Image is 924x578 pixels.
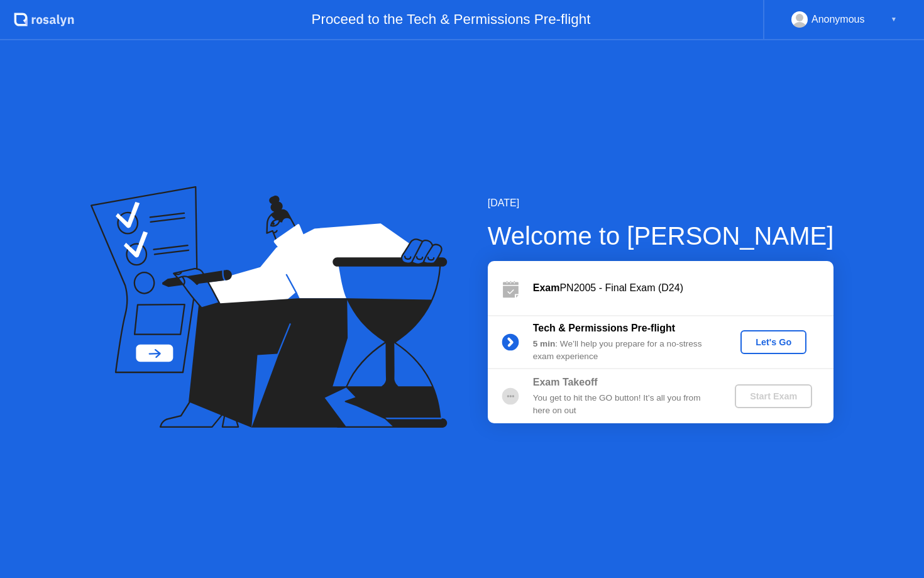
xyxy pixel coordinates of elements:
[891,11,897,28] div: ▼
[533,281,833,296] div: PN2005 - Final Exam (D24)
[533,338,714,364] div: : We’ll help you prepare for a no-stress exam experience
[740,391,807,401] div: Start Exam
[533,377,598,387] b: Exam Takeoff
[488,196,834,211] div: [DATE]
[533,282,560,293] b: Exam
[533,392,714,418] div: You get to hit the GO button! It’s all you from here on out
[735,384,812,408] button: Start Exam
[488,217,834,255] div: Welcome to [PERSON_NAME]
[745,337,801,347] div: Let's Go
[533,339,556,348] b: 5 min
[533,323,675,333] b: Tech & Permissions Pre-flight
[740,330,806,354] button: Let's Go
[811,11,865,28] div: Anonymous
